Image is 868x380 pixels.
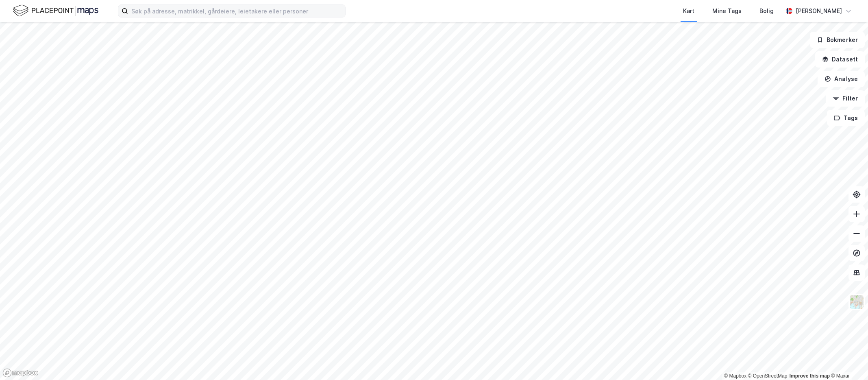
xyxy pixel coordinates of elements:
a: Improve this map [790,373,830,379]
button: Tags [827,110,865,126]
button: Analyse [818,71,865,87]
iframe: Chat Widget [827,341,868,380]
div: Mine Tags [712,6,742,16]
div: Bolig [759,6,774,16]
a: Mapbox [724,373,746,379]
div: [PERSON_NAME] [796,6,842,16]
div: Kontrollprogram for chat [827,341,868,380]
button: Filter [826,90,865,107]
a: OpenStreetMap [748,373,788,379]
div: Kart [683,6,694,16]
input: Søk på adresse, matrikkel, gårdeiere, leietakere eller personer [128,5,345,17]
a: Mapbox homepage [2,368,38,378]
button: Datasett [815,51,865,68]
button: Bokmerker [810,32,865,48]
img: logo.f888ab2527a4732fd821a326f86c7f29.svg [13,4,98,18]
img: Z [849,294,864,310]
